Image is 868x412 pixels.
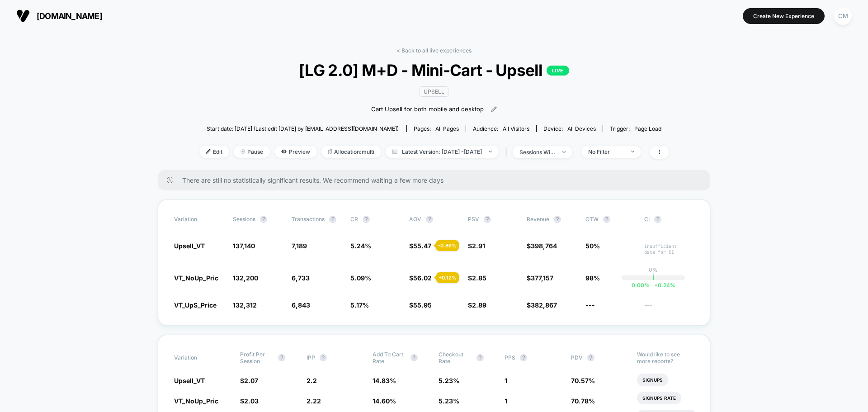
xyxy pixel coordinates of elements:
span: 14.83 % [373,377,396,384]
span: 56.02 [413,274,432,282]
button: ? [520,354,527,361]
button: ? [260,216,267,223]
span: 5.17 % [350,301,369,309]
span: CI [644,216,694,223]
span: 14.60 % [373,397,396,405]
button: ? [554,216,561,223]
span: Sessions [233,216,255,223]
span: 137,140 [233,242,255,250]
span: $ [468,242,485,250]
span: $ [240,377,258,384]
div: - 0.86 % [436,240,459,251]
span: Transactions [292,216,325,223]
span: | [503,146,513,159]
div: Trigger: [610,125,661,132]
span: 5.24 % [350,242,371,250]
p: LIVE [547,66,569,76]
a: < Back to all live experiences [396,47,472,54]
p: | [652,273,654,280]
span: all pages [435,125,459,132]
span: Variation [174,351,224,365]
span: $ [527,274,553,282]
button: ? [654,216,661,223]
span: 50% [585,242,600,250]
span: all devices [567,125,596,132]
span: $ [468,274,486,282]
span: 377,157 [531,274,553,282]
div: sessions with impression [519,149,556,156]
span: VT_UpS_Price [174,301,217,309]
span: 98% [585,274,600,282]
div: CM [834,7,852,25]
span: $ [409,242,431,250]
span: 2.89 [472,301,486,309]
span: $ [409,301,432,309]
span: 2.91 [472,242,485,250]
button: ? [476,354,484,361]
span: 55.47 [413,242,431,250]
span: [LG 2.0] M+D - Mini-Cart - Upsell [222,61,645,80]
img: end [241,149,245,154]
div: Audience: [473,125,529,132]
span: Upsell_VT [174,377,205,384]
span: $ [527,242,557,250]
span: Revenue [527,216,549,223]
span: AOV [409,216,421,223]
span: 5.23 % [439,397,459,405]
span: Pause [234,146,270,158]
span: Latest Version: [DATE] - [DATE] [386,146,499,158]
button: ? [484,216,491,223]
span: OTW [585,216,635,223]
span: 6,843 [292,301,310,309]
button: CM [831,7,854,25]
button: ? [278,354,285,361]
span: + [654,282,658,289]
span: $ [409,274,432,282]
span: 0.24 % [650,282,675,289]
span: PPS [505,354,515,361]
span: Page Load [634,125,661,132]
li: Signups [637,374,668,386]
span: Profit Per Session [240,351,274,365]
span: Upsell_VT [174,242,205,250]
span: IPP [307,354,315,361]
img: calendar [392,149,397,154]
span: Insufficient data for CI [644,243,694,255]
span: 0.00 % [632,282,650,289]
span: 2.07 [244,377,258,384]
span: $ [468,301,486,309]
span: There are still no statistically significant results. We recommend waiting a few more days [182,176,692,184]
span: 5.09 % [350,274,371,282]
button: ? [410,354,418,361]
img: end [489,151,492,152]
img: end [562,151,566,153]
img: edit [206,149,211,154]
span: Checkout Rate [439,351,472,365]
span: Cart Upsell for both mobile and desktop [371,105,484,114]
div: + 0.12 % [436,272,459,283]
li: Signups Rate [637,392,681,404]
span: [DOMAIN_NAME] [37,11,102,21]
span: 382,867 [531,301,557,309]
button: ? [320,354,327,361]
span: --- [585,301,595,309]
span: 55.95 [413,301,432,309]
span: $ [240,397,259,405]
span: PDV [571,354,583,361]
span: 5.23 % [439,377,459,384]
button: ? [587,354,594,361]
span: 398,764 [531,242,557,250]
span: 132,312 [233,301,257,309]
span: $ [527,301,557,309]
span: 70.57 % [571,377,595,384]
span: Add To Cart Rate [373,351,406,365]
span: Upsell [420,86,448,97]
img: rebalance [328,149,332,154]
span: CR [350,216,358,223]
span: --- [644,303,694,309]
span: 2.85 [472,274,486,282]
span: Allocation: multi [321,146,381,158]
span: 132,200 [233,274,258,282]
span: All Visitors [503,125,529,132]
span: 2.2 [307,377,317,384]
